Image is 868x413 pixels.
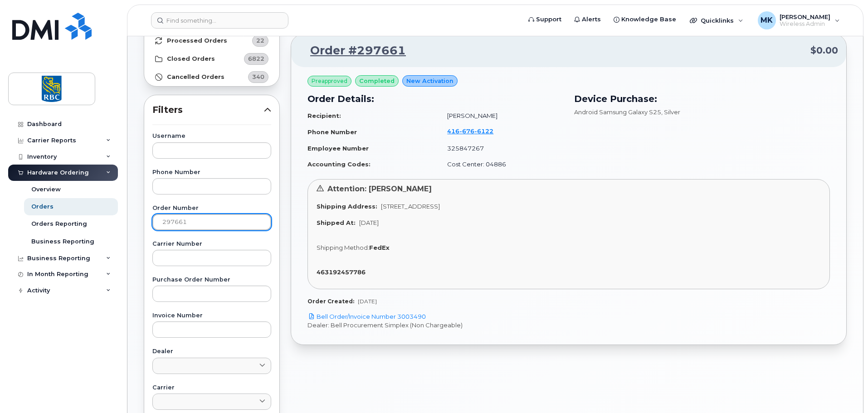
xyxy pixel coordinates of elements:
span: Alerts [582,15,601,24]
strong: Shipped At: [317,219,356,226]
strong: FedEx [369,244,390,251]
h3: Device Purchase: [574,92,830,106]
strong: Order Created: [307,298,354,305]
label: Carrier Number [152,241,271,247]
span: Android Samsung Galaxy S25 [574,108,661,116]
strong: Processed Orders [167,37,227,44]
a: Bell Order/Invoice Number 3003490 [307,313,426,320]
a: Support [522,10,568,29]
strong: Closed Orders [167,55,215,63]
input: Find something... [151,12,288,29]
span: New Activation [406,77,454,85]
label: Invoice Number [152,313,271,319]
span: Shipping Method: [317,244,369,251]
a: Cancelled Orders340 [144,68,279,86]
strong: Cancelled Orders [167,73,224,81]
td: Cost Center: 04886 [439,156,563,172]
label: Phone Number [152,170,271,175]
label: Username [152,133,271,139]
a: 4166766122 [447,127,504,135]
label: Purchase Order Number [152,277,271,283]
a: Knowledge Base [607,10,683,29]
strong: Recipient: [307,112,341,119]
span: Filters [152,103,264,117]
a: Processed Orders22 [144,32,279,50]
span: 22 [256,36,264,45]
span: , Silver [661,108,680,116]
label: Order Number [152,205,271,211]
span: completed [359,77,395,85]
label: Dealer [152,349,271,355]
strong: Employee Number [307,145,369,152]
span: Wireless Admin [780,20,830,28]
span: Knowledge Base [621,15,676,24]
span: Preapproved [312,77,347,85]
span: Attention: [PERSON_NAME] [327,185,432,193]
span: Support [536,15,561,24]
span: 416 [447,127,493,135]
a: 463192457786 [317,268,369,276]
a: Order #297661 [299,43,406,59]
h3: Order Details: [307,92,563,106]
strong: Phone Number [307,128,357,136]
td: 325847267 [439,141,563,156]
div: Mark Koa [751,11,846,29]
span: 6822 [248,54,264,63]
span: $0.00 [810,44,838,57]
span: 340 [252,73,264,81]
strong: Accounting Codes: [307,160,371,168]
span: Quicklinks [701,17,734,24]
label: Carrier [152,385,271,391]
span: [STREET_ADDRESS] [381,203,440,210]
span: MK [761,15,773,26]
td: [PERSON_NAME] [439,108,563,124]
span: 6122 [474,127,493,135]
span: [DATE] [359,219,379,226]
strong: 463192457786 [317,268,366,276]
span: 676 [459,127,474,135]
div: Quicklinks [683,11,750,29]
p: Dealer: Bell Procurement Simplex (Non Chargeable) [307,321,830,330]
a: Alerts [568,10,607,29]
strong: Shipping Address: [317,203,377,210]
span: [PERSON_NAME] [780,13,830,20]
a: Closed Orders6822 [144,50,279,68]
span: [DATE] [358,298,377,305]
